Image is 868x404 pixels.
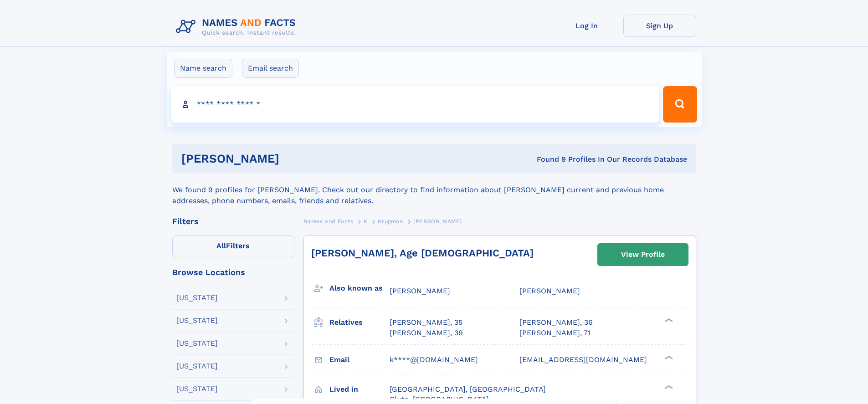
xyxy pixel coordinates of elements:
[390,328,463,338] a: [PERSON_NAME], 39
[171,86,659,123] input: search input
[519,286,580,295] span: [PERSON_NAME]
[364,218,368,225] span: K
[176,294,218,302] div: [US_STATE]
[413,218,462,225] span: [PERSON_NAME]
[364,215,368,227] a: K
[663,384,673,390] div: ❯
[378,215,403,227] a: Krugman
[176,385,218,393] div: [US_STATE]
[172,217,294,225] div: Filters
[176,340,218,347] div: [US_STATE]
[172,268,294,276] div: Browse Locations
[378,218,403,225] span: Krugman
[519,317,593,327] a: [PERSON_NAME], 36
[329,315,390,330] h3: Relatives
[663,86,697,123] button: Search Button
[329,352,390,368] h3: Email
[519,328,591,338] a: [PERSON_NAME], 71
[172,174,696,206] div: We found 9 profiles for [PERSON_NAME]. Check out our directory to find information about [PERSON_...
[519,355,647,364] span: [EMAIL_ADDRESS][DOMAIN_NAME]
[550,15,623,37] a: Log In
[598,244,688,266] a: View Profile
[390,317,462,327] a: [PERSON_NAME], 35
[390,385,546,394] span: [GEOGRAPHIC_DATA], [GEOGRAPHIC_DATA]
[329,382,390,397] h3: Lived in
[390,286,450,295] span: [PERSON_NAME]
[174,59,232,78] label: Name search
[663,354,673,360] div: ❯
[172,235,294,257] label: Filters
[390,395,489,404] span: Clute, [GEOGRAPHIC_DATA]
[172,15,303,39] img: Logo Names and Facts
[242,59,299,78] label: Email search
[621,244,665,265] div: View Profile
[623,15,696,37] a: Sign Up
[663,317,673,323] div: ❯
[311,247,534,259] a: [PERSON_NAME], Age [DEMOGRAPHIC_DATA]
[176,317,218,324] div: [US_STATE]
[216,241,226,250] span: All
[303,215,354,227] a: Names and Facts
[176,363,218,370] div: [US_STATE]
[408,154,687,164] div: Found 9 Profiles In Our Records Database
[181,153,408,164] h1: [PERSON_NAME]
[329,281,390,296] h3: Also known as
